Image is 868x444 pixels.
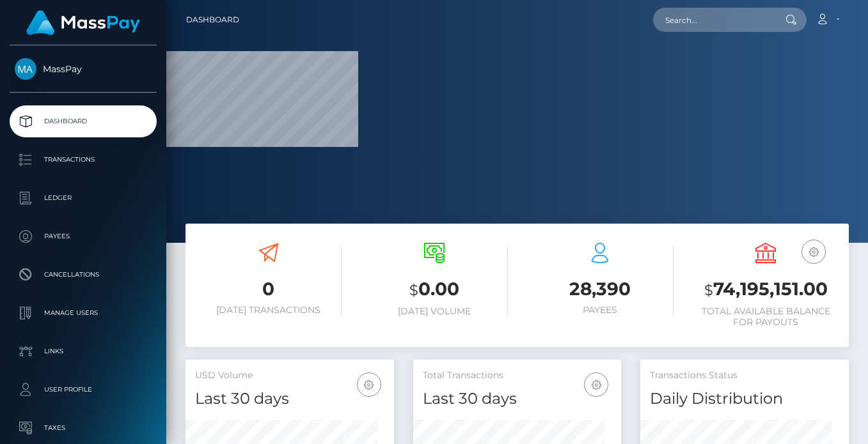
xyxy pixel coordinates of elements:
[10,63,157,75] span: MassPay
[650,388,839,410] h4: Daily Distribution
[423,388,612,410] h4: Last 30 days
[15,227,152,246] p: Payees
[15,303,152,323] p: Manage Users
[26,10,140,35] img: MassPay Logo
[15,112,152,131] p: Dashboard
[195,305,342,316] h6: [DATE] Transactions
[653,8,773,32] input: Search...
[195,277,342,302] h3: 0
[10,374,157,406] a: User Profile
[15,188,152,208] p: Ledger
[195,388,384,410] h4: Last 30 days
[361,306,507,317] h6: [DATE] Volume
[10,412,157,444] a: Taxes
[704,281,713,299] small: $
[195,369,384,382] h5: USD Volume
[10,182,157,214] a: Ledger
[15,418,152,438] p: Taxes
[15,380,152,399] p: User Profile
[10,259,157,291] a: Cancellations
[15,342,152,361] p: Links
[693,306,839,328] h6: Total Available Balance for Payouts
[361,277,507,303] h3: 0.00
[650,369,839,382] h5: Transactions Status
[527,305,674,316] h6: Payees
[409,281,418,299] small: $
[527,277,674,302] h3: 28,390
[10,335,157,367] a: Links
[15,58,36,80] img: MassPay
[15,265,152,284] p: Cancellations
[10,144,157,176] a: Transactions
[10,220,157,252] a: Payees
[693,277,839,303] h3: 74,195,151.00
[423,369,612,382] h5: Total Transactions
[10,105,157,137] a: Dashboard
[186,6,239,33] a: Dashboard
[15,150,152,169] p: Transactions
[10,297,157,329] a: Manage Users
